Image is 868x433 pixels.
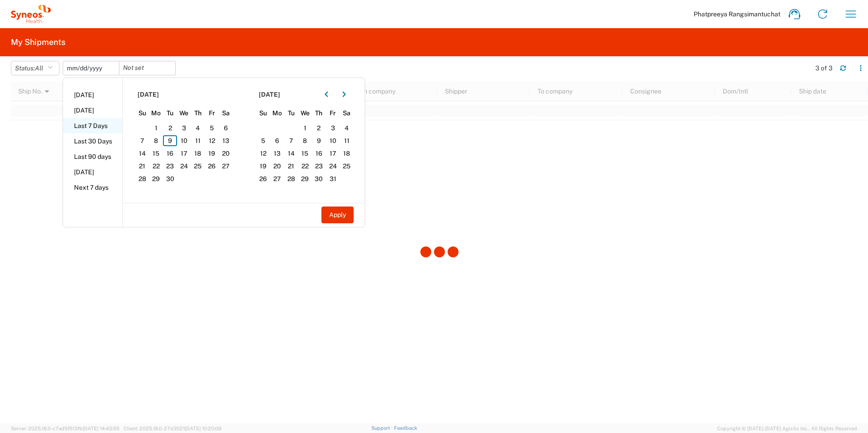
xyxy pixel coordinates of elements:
[11,426,119,431] span: Server: 2025.18.0-c7ad5f513fb
[63,149,122,164] li: Last 90 days
[11,61,59,75] button: Status:All
[256,135,271,146] span: 5
[312,148,326,159] span: 16
[270,135,284,146] span: 6
[205,161,219,172] span: 26
[63,164,122,180] li: [DATE]
[256,173,271,184] span: 26
[298,173,312,184] span: 29
[149,123,163,133] span: 1
[191,109,205,117] span: Th
[326,148,340,159] span: 17
[326,123,340,133] span: 3
[219,109,233,117] span: Sa
[298,135,312,146] span: 8
[284,135,298,146] span: 7
[259,90,280,98] span: [DATE]
[270,173,284,184] span: 27
[256,148,271,159] span: 12
[177,148,191,159] span: 17
[270,109,284,117] span: Mo
[394,425,417,431] a: Feedback
[284,161,298,172] span: 21
[298,161,312,172] span: 22
[694,10,780,18] span: Phatpreeya Rangsimantuchat
[83,426,119,431] span: [DATE] 14:43:55
[63,87,122,103] li: [DATE]
[340,123,354,133] span: 4
[63,133,122,149] li: Last 30 Days
[219,148,233,159] span: 20
[177,161,191,172] span: 24
[298,109,312,117] span: We
[177,109,191,117] span: We
[284,173,298,184] span: 28
[135,161,149,172] span: 21
[163,109,177,117] span: Tu
[123,426,222,431] span: Client: 2025.18.0-27d3021
[298,123,312,133] span: 1
[205,123,219,133] span: 5
[163,148,177,159] span: 16
[149,109,163,117] span: Mo
[135,135,149,146] span: 7
[326,109,340,117] span: Fr
[63,180,122,195] li: Next 7 days
[205,148,219,159] span: 19
[340,148,354,159] span: 18
[312,109,326,117] span: Th
[219,161,233,172] span: 27
[312,161,326,172] span: 23
[191,123,205,133] span: 4
[340,135,354,146] span: 11
[205,135,219,146] span: 12
[138,90,159,98] span: [DATE]
[256,109,271,117] span: Su
[149,173,163,184] span: 29
[135,173,149,184] span: 28
[312,123,326,133] span: 2
[177,135,191,146] span: 10
[312,135,326,146] span: 9
[298,148,312,159] span: 15
[149,148,163,159] span: 15
[177,123,191,133] span: 3
[63,118,122,133] li: Last 7 Days
[340,109,354,117] span: Sa
[149,135,163,146] span: 8
[35,64,43,72] span: All
[256,161,271,172] span: 19
[284,109,298,117] span: Tu
[270,148,284,159] span: 13
[163,135,177,146] span: 9
[340,161,354,172] span: 25
[185,426,222,431] span: [DATE] 10:20:09
[815,64,833,72] div: 3 of 3
[163,173,177,184] span: 30
[63,61,119,75] input: Not set
[219,123,233,133] span: 6
[191,148,205,159] span: 18
[371,425,394,431] a: Support
[191,135,205,146] span: 11
[270,161,284,172] span: 20
[163,123,177,133] span: 2
[191,161,205,172] span: 25
[717,424,857,433] span: Copyright © [DATE]-[DATE] Agistix Inc., All Rights Reserved
[312,173,326,184] span: 30
[326,161,340,172] span: 24
[321,207,354,223] button: Apply
[219,135,233,146] span: 13
[119,61,175,75] input: Not set
[326,173,340,184] span: 31
[11,37,65,48] h2: My Shipments
[149,161,163,172] span: 22
[326,135,340,146] span: 10
[63,103,122,118] li: [DATE]
[135,109,149,117] span: Su
[205,109,219,117] span: Fr
[163,161,177,172] span: 23
[284,148,298,159] span: 14
[135,148,149,159] span: 14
